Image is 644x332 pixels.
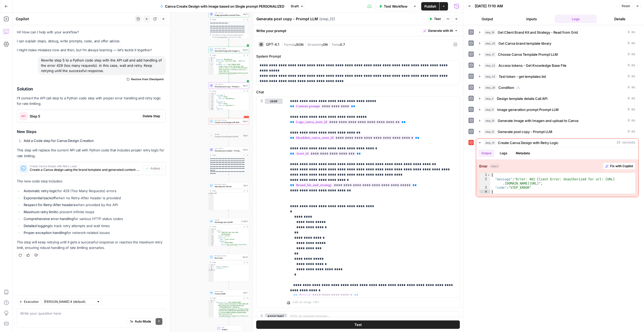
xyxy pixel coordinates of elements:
[428,28,453,33] span: Generate with AI
[22,216,166,221] li: for various HTTP status codes
[215,221,240,223] span: Get design job Call API
[480,186,490,190] div: 3
[476,139,638,147] button: 19 seconds
[143,165,162,172] button: Added
[484,118,496,123] span: step_10
[209,60,214,64] div: 3
[228,75,229,82] g: Edge from step_10 to step_12
[17,38,166,44] p: I can explain steps, debug, write prompts, code, and offer advice.
[209,105,214,106] div: 8
[476,39,638,48] button: 0 ms
[228,246,229,254] g: Edge from step_6 to step_30
[209,244,214,246] div: 9
[209,108,214,110] div: 10
[209,242,214,244] div: 8
[22,195,166,201] li: when no Retry-After header is provided
[480,190,490,194] div: 4
[208,182,249,210] div: Run Code · PythonAdd delay for API jobStep 8Outputnull
[498,30,578,35] span: Get Client Brand Kit and Strategy - Read from Grid
[498,118,578,123] span: Generate Image with Imagen and upload to Canva
[332,43,340,47] span: Temp
[215,119,241,121] span: Run Code · Python
[22,230,166,235] li: for network-related issues
[209,98,214,100] div: 4
[44,299,94,304] input: Claude Sonnet 4 (default)
[628,41,635,46] span: 0 ms
[215,183,242,185] span: Run Code · Python
[17,178,166,184] p: The new code step includes:
[209,64,214,83] div: 4
[476,94,638,103] button: 0 ms
[212,190,242,192] div: Output
[208,132,249,139] div: Call APICreate Canva Design Call APIStep 5
[628,30,635,35] span: 0 ms
[209,193,214,195] div: 1
[215,85,241,88] span: Generate post copy - Prompt LLM
[215,135,242,138] span: Create Canva Design Call API
[212,57,214,59] span: Toggle code folding, rows 1 through 7
[30,167,141,172] span: Create a Canva design using the brand template and generated content with automatic retry handlin...
[212,154,242,156] div: Output
[22,202,166,207] li: when provided by the API
[628,107,635,112] span: 0 ms
[208,254,249,282] div: Run Code · PythonRun CodeStep 30Output{ "status":"success", "response":""}
[16,16,133,22] div: Copilot
[603,163,635,170] button: Fix with Copilot
[17,129,166,135] h3: New Steps
[484,129,496,134] span: step_12
[157,2,287,11] button: Canva Create Design with Image based on Single prompt PERSONALIZED
[256,96,283,308] div: user
[17,86,166,91] h2: Solution
[384,4,408,9] span: Test Workflow
[208,290,249,318] div: Format JSONFormat JSONStep 7Output{ "canva edit url":"[URL][DOMAIN_NAME] /design/eyJhbGciOiJkaXIi...
[484,52,496,57] span: step_21
[628,52,635,57] span: 0 ms
[125,76,166,82] button: Restore from Checkpoint
[208,83,249,110] div: LLM · GPT-4.1Generate post copy - Prompt LLMStep 12Output{ "bg_image":{ "type":"image", "asset_id...
[307,43,323,47] span: Streaming
[17,95,166,106] p: I'll convert the API call step to a Python code step with proper error handling and retry logic f...
[150,166,160,171] span: Added
[497,149,511,157] button: Logs
[265,314,287,319] button: assistant
[228,125,229,132] g: Edge from step_31 to step_5
[222,328,240,331] span: Output
[622,4,630,8] span: Reset
[213,230,214,232] span: Toggle code folding, rows 2 through 23
[217,36,227,38] span: Copy the output
[209,264,214,266] div: 1
[213,101,214,103] span: Toggle code folding, rows 6 through 9
[215,83,241,85] span: LLM · GPT-4.1
[208,218,249,246] div: Call APIGet design job Call APIStep 6Output{ "job":{ "id":"0882f961-56b2-42eb-88b5 -2505020a48b8"...
[484,107,495,112] span: step_11
[499,74,546,79] span: Test token - get templates list
[209,235,214,237] div: 4
[30,165,141,167] span: Create Canva Design with Retry Logic
[476,28,638,37] button: 0 ms
[209,100,214,101] div: 5
[22,223,166,228] li: to track retry attempts and wait times
[241,220,248,223] div: Step 6
[480,173,490,177] div: 1
[340,43,345,47] span: 0.7
[228,318,229,325] g: Edge from step_7 to end
[421,2,439,11] button: Publish
[478,149,494,157] button: Output
[256,320,460,329] button: Test
[466,15,508,23] button: Output
[24,203,75,207] strong: Respect for Retry-After headers
[243,149,248,151] div: Step 18
[498,140,559,145] span: Create Canva Design with Retry Logic
[256,89,460,95] label: Chat
[17,47,166,53] p: I might make mistakes now and then, but I’m always learning — let’s tackle it together!
[209,96,214,98] div: 3
[17,29,166,35] p: Hi! How can I help with your workflow?
[209,240,214,242] div: 7
[17,298,41,305] button: Execution
[628,118,635,123] span: 0 ms
[38,56,166,75] div: Rewrite step 5 to a Python code step with the API call and add handling of the error 429 (too man...
[228,139,229,146] g: Edge from step_5 to step_18
[215,185,242,188] span: Add delay for API job
[228,110,229,118] g: Edge from step_12 to step_31
[209,266,214,268] div: 2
